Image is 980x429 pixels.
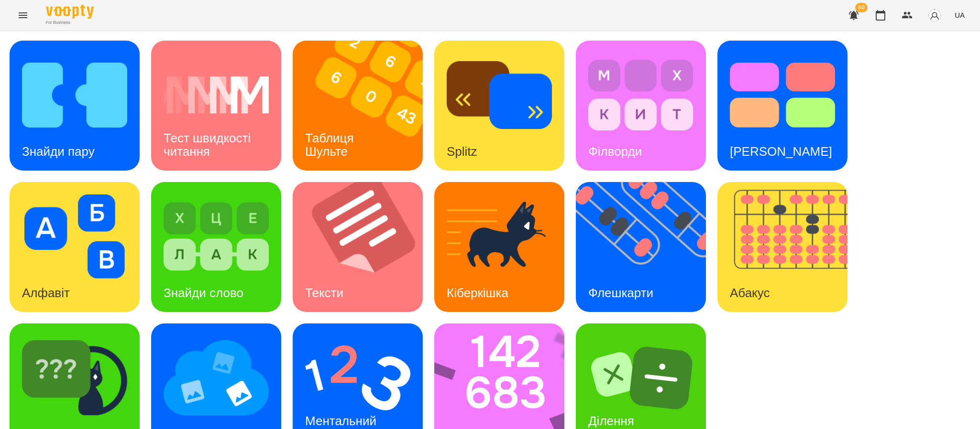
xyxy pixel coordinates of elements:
[717,41,848,171] a: Тест Струпа[PERSON_NAME]
[293,182,423,312] a: ТекстиТексти
[22,286,70,300] h3: Алфавіт
[730,53,835,137] img: Тест Струпа
[151,182,281,312] a: Знайди словоЗнайди слово
[730,144,832,159] h3: [PERSON_NAME]
[22,194,127,279] img: Алфавіт
[588,286,653,300] h3: Флешкарти
[928,9,941,22] img: avatar_s.png
[730,286,770,300] h3: Абакус
[434,182,564,312] a: КіберкішкаКіберкішка
[11,4,34,27] button: Menu
[588,53,694,137] img: Філворди
[164,286,243,300] h3: Знайди слово
[293,41,435,171] img: Таблиця Шульте
[10,41,140,171] a: Знайди паруЗнайди пару
[164,194,269,279] img: Знайди слово
[855,3,868,12] span: 60
[576,182,706,312] a: ФлешкартиФлешкарти
[447,144,477,159] h3: Splitz
[955,10,965,20] span: UA
[717,182,848,312] a: АбакусАбакус
[293,182,435,312] img: Тексти
[164,53,269,137] img: Тест швидкості читання
[22,53,127,137] img: Знайди пару
[434,41,564,171] a: SplitzSplitz
[576,41,706,171] a: ФілвордиФілворди
[588,336,694,420] img: Ділення множення
[447,286,508,300] h3: Кіберкішка
[10,182,140,312] a: АлфавітАлфавіт
[305,336,410,420] img: Ментальний рахунок
[717,182,859,312] img: Абакус
[46,20,94,26] span: For Business
[447,194,552,279] img: Кіберкішка
[305,286,343,300] h3: Тексти
[293,41,423,171] a: Таблиця ШультеТаблиця Шульте
[951,6,969,24] button: UA
[151,41,281,171] a: Тест швидкості читанняТест швидкості читання
[22,336,127,420] img: Знайди Кіберкішку
[164,336,269,420] img: Мнемотехніка
[46,5,94,19] img: Voopty Logo
[305,131,357,158] h3: Таблиця Шульте
[447,53,552,137] img: Splitz
[588,144,642,159] h3: Філворди
[22,144,95,159] h3: Знайди пару
[576,182,718,312] img: Флешкарти
[164,131,254,158] h3: Тест швидкості читання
